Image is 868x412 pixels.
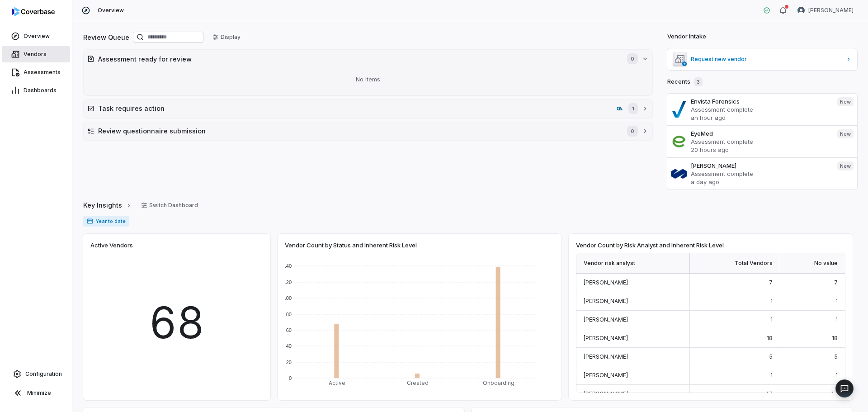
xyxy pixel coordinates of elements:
span: 5 [834,353,838,360]
span: 7 [769,279,773,286]
span: Vendors [24,51,47,58]
a: Assessments [2,64,70,81]
img: logo-D7KZi-bG.svg [12,7,55,16]
svg: Date range for report [87,218,93,224]
a: Configuration [4,366,68,382]
span: Key Insights [83,200,122,210]
a: Request new vendor [667,48,857,70]
h2: Vendor Intake [667,32,706,41]
span: Vendor Count by Status and Inherent Risk Level [285,241,417,249]
h3: EyeMed [691,129,830,137]
a: Overview [2,28,70,44]
h2: Task requires action [98,104,613,113]
span: [PERSON_NAME] [584,298,628,304]
span: Assessments [24,69,61,76]
a: Vendors [2,46,70,62]
img: Melanie Lorent avatar [797,7,805,14]
span: 47 [830,390,838,397]
text: 100 [283,295,292,301]
h2: Review Queue [83,33,129,42]
span: 0 [627,53,638,64]
div: Vendor risk analyst [576,253,690,274]
h2: Assessment ready for review [98,54,618,64]
text: 140 [283,263,292,269]
text: 40 [286,343,292,349]
span: 7 [834,279,838,286]
span: Overview [98,7,124,14]
h2: Recents [667,77,703,86]
span: [PERSON_NAME] [584,390,628,397]
span: New [837,97,854,106]
button: Assessment ready for review0 [84,50,652,68]
span: Dashboards [24,87,57,94]
span: 5 [769,353,773,360]
div: No items [87,68,649,91]
p: 20 hours ago [691,146,830,154]
button: Display [207,30,246,44]
h3: Envista Forensics [691,97,830,105]
text: 120 [283,279,292,285]
span: Active Vendors [90,241,133,249]
span: 1 [770,298,773,304]
button: Switch Dashboard [136,199,203,212]
span: 1 [770,316,773,323]
span: 0 [627,126,638,137]
span: 1 [835,298,838,304]
p: an hour ago [691,114,830,122]
a: Key Insights [83,196,132,215]
span: 1 [835,372,838,379]
span: 1 [835,316,838,323]
span: Year to date [83,216,129,227]
span: New [837,161,854,170]
span: [PERSON_NAME] [584,335,628,341]
button: Task requires actioncompassadj.com1 [84,99,652,118]
a: EyeMedAssessment complete20 hours agoNew [667,125,857,157]
p: Assessment complete [691,170,830,178]
span: [PERSON_NAME] [808,7,854,14]
h2: Review questionnaire submission [98,126,618,136]
h3: [PERSON_NAME] [691,161,830,170]
a: Envista ForensicsAssessment completean hour agoNew [667,94,857,125]
p: Assessment complete [691,137,830,146]
span: 47 [765,390,773,397]
span: [PERSON_NAME] [584,279,628,286]
span: 1 [628,103,638,114]
p: a day ago [691,178,830,186]
span: Request new vendor [691,56,842,63]
button: Review questionnaire submission0 [84,122,652,140]
span: [PERSON_NAME] [584,353,628,360]
span: Minimize [27,389,51,397]
button: Key Insights [80,196,135,215]
span: New [837,129,854,138]
span: 68 [149,290,204,355]
a: [PERSON_NAME]Assessment completea day agoNew [667,157,857,189]
span: Overview [24,33,50,40]
span: 1 [770,372,773,379]
span: 18 [767,335,773,341]
button: Minimize [4,384,68,402]
div: No value [780,253,845,274]
span: [PERSON_NAME] [584,372,628,379]
text: 20 [286,360,292,365]
span: 3 [694,77,703,86]
p: Assessment complete [691,105,830,114]
text: 80 [286,312,292,317]
a: Dashboards [2,82,70,99]
span: Configuration [25,370,62,378]
text: 0 [289,375,292,381]
div: Total Vendors [690,253,780,274]
button: Melanie Lorent avatar[PERSON_NAME] [792,4,859,17]
span: Vendor Count by Risk Analyst and Inherent Risk Level [576,241,724,249]
span: 18 [832,335,838,341]
text: 60 [286,327,292,333]
span: [PERSON_NAME] [584,316,628,323]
